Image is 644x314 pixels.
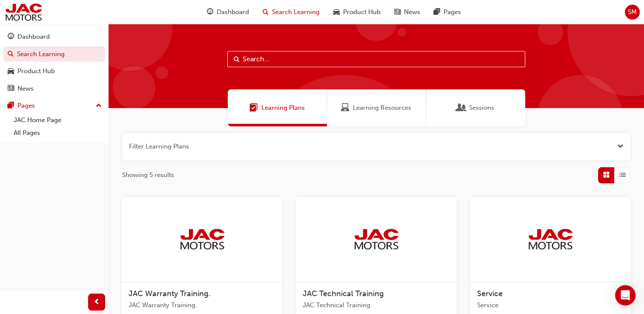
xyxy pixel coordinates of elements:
[94,297,100,308] span: prev-icon
[527,228,574,251] img: jac-portal
[200,3,256,21] a: guage-iconDashboard
[617,142,624,151] button: Open the filter
[625,5,640,20] button: SM
[457,103,466,113] span: Sessions
[619,170,626,180] span: List
[10,114,105,127] a: JAC Home Page
[227,51,525,67] input: Search...
[327,89,426,126] a: Learning ResourcesLearning Resources
[3,98,105,114] button: Pages
[427,3,468,21] a: pages-iconPages
[303,289,384,298] span: JAC Technical Training
[3,29,105,45] a: Dashboard
[434,7,440,17] span: pages-icon
[10,126,105,140] a: All Pages
[249,103,258,113] span: Learning Plans
[256,3,326,21] a: search-iconSearch Learning
[207,7,213,17] span: guage-icon
[3,46,105,62] a: Search Learning
[353,103,411,113] span: Learning Resources
[303,300,449,310] span: JAC Technical Training
[217,7,249,17] span: Dashboard
[228,89,327,126] a: Learning PlansLearning Plans
[477,289,503,298] span: Service
[426,89,525,126] a: SessionsSessions
[4,3,43,22] img: jac-portal
[96,100,102,111] span: up-icon
[263,7,269,17] span: search-icon
[17,66,55,76] div: Product Hub
[129,300,275,310] span: JAC Warranty Training.
[628,7,637,17] span: SM
[333,7,340,17] span: car-icon
[234,54,240,64] span: Search
[129,289,211,298] span: JAC Warranty Training.
[8,33,14,41] span: guage-icon
[3,63,105,79] a: Product Hub
[404,7,420,17] span: News
[394,7,401,17] span: news-icon
[179,228,226,251] img: jac-portal
[3,27,105,98] button: DashboardSearch LearningProduct HubNews
[8,68,14,75] span: car-icon
[17,101,35,111] div: Pages
[272,7,320,17] span: Search Learning
[469,103,494,113] span: Sessions
[17,84,34,94] div: News
[353,228,400,251] img: jac-portal
[261,103,305,113] span: Learning Plans
[8,85,14,93] span: news-icon
[343,7,381,17] span: Product Hub
[3,81,105,97] a: News
[341,103,349,113] span: Learning Resources
[8,51,14,58] span: search-icon
[326,3,387,21] a: car-iconProduct Hub
[477,300,624,310] span: Service
[17,32,50,42] div: Dashboard
[603,170,610,180] span: Grid
[122,170,174,180] span: Showing 5 results
[387,3,427,21] a: news-iconNews
[444,7,461,17] span: Pages
[615,285,635,305] div: Open Intercom Messenger
[8,102,14,110] span: pages-icon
